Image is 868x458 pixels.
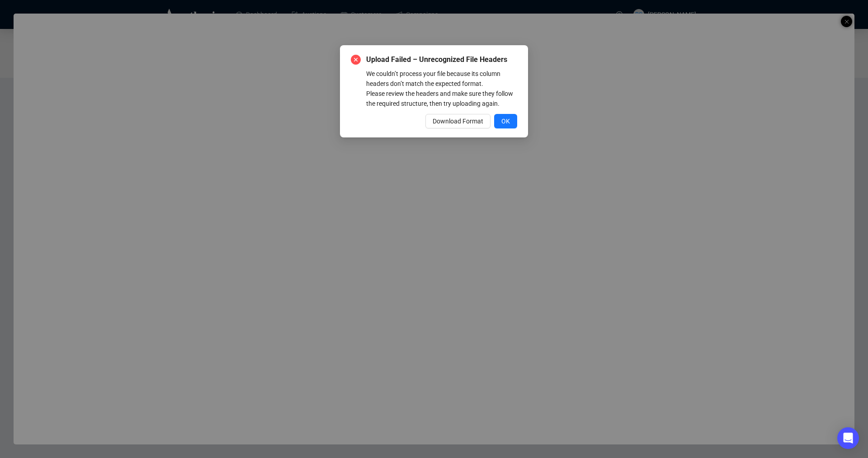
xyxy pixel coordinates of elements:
[501,116,510,126] span: OK
[366,54,517,65] span: Upload Failed – Unrecognized File Headers
[837,427,859,449] div: Open Intercom Messenger
[366,70,513,107] span: We couldn’t process your file because its column headers don’t match the expected format. Please ...
[433,116,483,126] span: Download Format
[494,114,517,128] button: OK
[351,55,361,65] span: close-circle
[425,114,491,128] button: Download Format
